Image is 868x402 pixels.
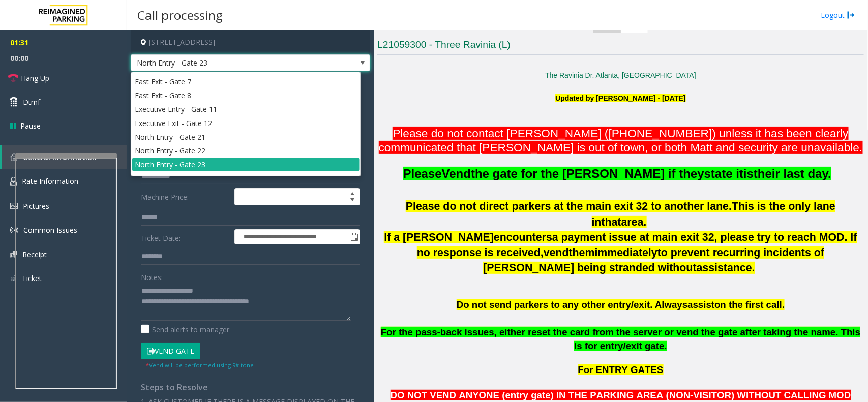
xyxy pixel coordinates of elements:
span: This is the only lane in [592,200,835,228]
a: Logout [821,10,855,20]
span: Toggle popup [348,230,360,244]
li: East Exit - Gate 8 [132,88,360,102]
span: vend [544,246,569,259]
span: Please [403,167,442,180]
span: . [752,262,755,274]
li: East Exit - Gate 7 [132,75,360,88]
li: North Entry - Gate 23 [132,158,360,171]
span: is [743,167,754,180]
h4: Steps to Resolve [141,383,360,392]
span: their last day. [754,167,831,180]
span: Please do not direct parkers at the main exit 32 to another lane [406,200,729,212]
a: General Information [2,145,127,169]
font: Please do not contact [PERSON_NAME] ([PHONE_NUMBER]) unless it has been clearly communicated that... [379,127,863,153]
span: For the pass-back issues, either reset the card from the server or vend the gate after taking the... [381,327,860,351]
span: General Information [23,152,97,162]
button: Vend Gate [141,343,200,360]
label: Send alerts to manager [141,324,229,335]
span: assist [687,299,714,310]
img: 'icon' [10,251,17,258]
span: If a [PERSON_NAME] [384,231,494,243]
span: Increase value [345,189,360,197]
span: North Entry - Gate 23 [131,55,322,71]
span: it [736,167,744,181]
h3: L21059300 - Three Ravinia (L) [377,38,864,55]
span: Dtmf [23,97,40,107]
img: 'icon' [10,203,18,209]
span: on the first call. [714,299,785,310]
span: Decrease value [345,197,360,205]
span: Updated by [PERSON_NAME] - [DATE] [555,94,685,102]
small: Vend will be performed using 9# tone [146,361,254,369]
li: North Entry - Gate 22 [132,144,360,158]
span: immediately [595,246,657,259]
span: Pause [20,120,41,131]
span: state [704,167,733,180]
span: assistance [697,262,752,274]
img: 'icon' [10,153,18,161]
span: . [729,200,732,212]
span: that [602,216,621,229]
span: encounters [494,231,552,243]
label: Machine Price: [138,188,232,205]
li: North Exit - Gate 24 [132,171,360,185]
span: Vend [442,167,471,180]
h3: Call processing [132,3,228,27]
img: 'icon' [10,274,17,283]
img: 'icon' [10,177,17,186]
li: Executive Entry - Gate 11 [132,102,360,116]
h4: [STREET_ADDRESS] [131,30,370,54]
span: the gate for the [PERSON_NAME] if they [471,167,704,180]
li: Executive Exit - Gate 12 [132,116,360,130]
span: For ENTRY GATES [578,364,664,375]
a: The Ravinia Dr. Atlanta, [GEOGRAPHIC_DATA] [545,71,696,79]
span: a payment issue at main exit 32, please try to reach MOD. If no response is received, [417,231,857,259]
span: Hang Up [21,73,49,83]
label: Notes: [141,268,163,283]
img: 'icon' [10,226,18,234]
span: area. [621,216,647,228]
img: logout [847,10,855,20]
span: them [569,246,595,259]
label: Ticket Date: [138,229,232,244]
span: Do not send parkers to any other entry/exit. Always [457,299,687,310]
li: North Entry - Gate 21 [132,130,360,144]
